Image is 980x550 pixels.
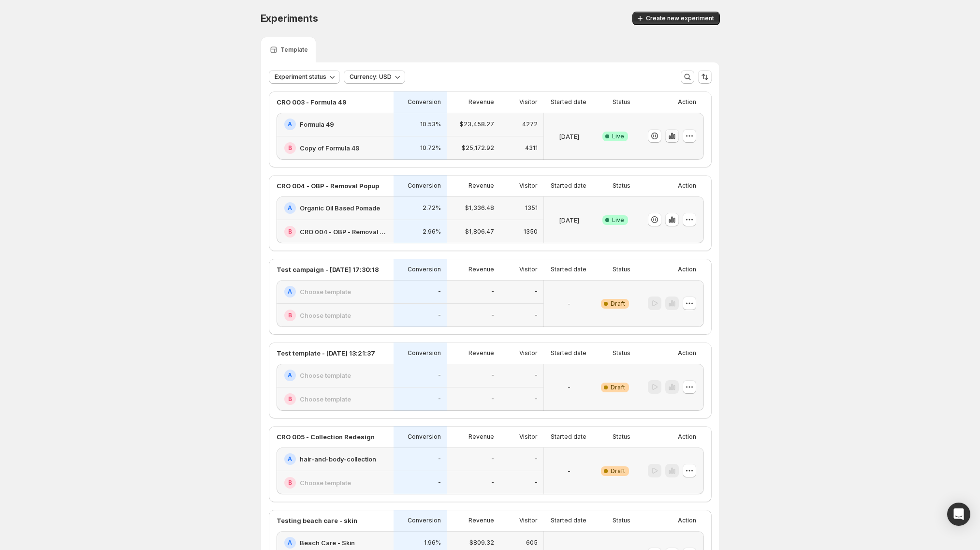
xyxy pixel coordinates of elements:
p: Started date [551,517,586,524]
p: Test campaign - [DATE] 17:30:18 [277,265,379,274]
span: Create new experiment [646,15,714,22]
p: 2.72% [423,204,441,212]
p: 10.72% [420,144,441,152]
p: Visitor [519,266,538,273]
span: Experiments [261,13,318,24]
p: Revenue [468,266,494,273]
p: $1,336.48 [465,204,494,212]
p: - [438,288,441,296]
button: Sort the results [698,70,712,84]
h2: B [288,228,292,236]
h2: A [288,455,292,463]
p: - [535,312,538,319]
p: Visitor [519,433,538,441]
p: 1350 [524,228,538,236]
p: 10.53% [420,120,441,128]
p: Conversion [408,349,441,357]
p: $809.32 [469,539,494,547]
p: Action [678,266,696,273]
button: Experiment status [269,70,340,84]
p: Revenue [468,182,494,190]
p: - [438,479,441,487]
p: Action [678,182,696,190]
p: - [568,383,570,392]
p: CRO 005 - Collection Redesign [277,432,375,442]
p: 4311 [525,144,538,152]
p: Started date [551,182,586,190]
h2: Choose template [300,311,351,320]
p: [DATE] [559,215,579,225]
span: Draft [611,467,625,475]
p: Status [613,517,630,524]
p: 2.96% [423,228,441,236]
p: Started date [551,349,586,357]
p: Started date [551,433,586,441]
span: Currency: USD [350,73,392,81]
p: 1.96% [424,539,441,547]
h2: hair-and-body-collection [300,454,376,464]
p: Status [613,98,630,106]
h2: Organic Oil Based Pomade [300,203,380,213]
p: - [568,466,570,476]
p: Template [280,46,308,54]
p: - [438,395,441,403]
p: $23,458.27 [460,120,494,128]
p: - [535,479,538,487]
p: [DATE] [559,132,579,141]
p: - [535,455,538,463]
p: Status [613,433,630,441]
p: - [438,312,441,319]
p: Conversion [408,98,441,106]
p: - [438,455,441,463]
p: Conversion [408,433,441,441]
p: - [438,372,441,379]
p: Test template - [DATE] 13:21:37 [277,348,375,358]
p: - [491,479,494,487]
p: - [535,372,538,379]
h2: A [288,120,292,128]
p: Conversion [408,182,441,190]
button: Create new experiment [632,12,720,25]
p: - [491,455,494,463]
p: Started date [551,98,586,106]
h2: Formula 49 [300,119,334,129]
span: Draft [611,384,625,391]
p: Action [678,433,696,441]
h2: B [288,144,292,152]
h2: B [288,312,292,319]
h2: A [288,539,292,547]
div: Open Intercom Messenger [947,503,970,526]
p: Revenue [468,517,494,524]
h2: A [288,204,292,212]
p: CRO 004 - OBP - Removal Popup [277,181,379,191]
p: Testing beach care - skin [277,516,357,525]
p: Visitor [519,349,538,357]
p: - [491,312,494,319]
p: - [535,395,538,403]
span: Live [612,133,624,140]
h2: A [288,372,292,379]
p: - [491,288,494,296]
p: $25,172.92 [462,144,494,152]
h2: CRO 004 - OBP - Removal Popup (variant) [300,227,388,237]
p: - [535,288,538,296]
p: - [491,395,494,403]
p: Action [678,98,696,106]
p: - [568,299,570,309]
p: Visitor [519,182,538,190]
p: CRO 003 - Formula 49 [277,97,347,107]
span: Draft [611,300,625,308]
button: Currency: USD [344,70,405,84]
p: Action [678,517,696,524]
h2: Choose template [300,478,351,488]
p: Visitor [519,517,538,524]
h2: Beach Care - Skin [300,538,355,548]
p: Action [678,349,696,357]
p: Revenue [468,433,494,441]
p: 1351 [525,204,538,212]
span: Live [612,216,624,224]
p: Revenue [468,98,494,106]
p: Status [613,266,630,273]
p: Conversion [408,517,441,524]
h2: B [288,479,292,487]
